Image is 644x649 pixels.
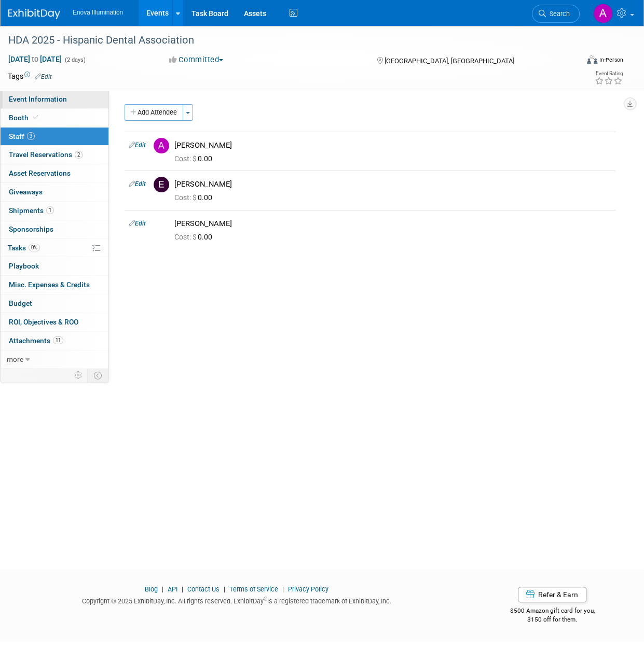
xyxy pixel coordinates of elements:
sup: ® [264,596,267,602]
span: [DATE] [DATE] [8,54,62,64]
a: Event Information [1,90,108,108]
span: 0.00 [174,233,216,241]
div: $150 off for them. [481,615,623,624]
img: ExhibitDay [8,9,60,19]
div: In-Person [599,56,623,64]
a: Misc. Expenses & Credits [1,276,108,294]
span: more [7,355,23,363]
a: Blog [145,585,158,593]
img: Format-Inperson.png [587,55,597,64]
a: Giveaways [1,183,108,201]
span: | [179,585,186,593]
img: A.jpg [154,138,169,153]
span: Misc. Expenses & Credits [9,280,90,289]
span: 0% [29,244,40,251]
span: Cost: $ [174,233,198,241]
span: Giveaways [9,188,43,196]
div: [PERSON_NAME] [174,179,611,189]
td: Tags [8,71,52,81]
span: Booth [9,114,40,122]
a: Travel Reservations2 [1,146,108,164]
span: Attachments [9,336,63,345]
img: Abby Nelson [593,4,613,23]
button: Add Attendee [125,104,183,121]
span: 1 [46,206,54,214]
td: Personalize Event Tab Strip [70,369,88,382]
div: HDA 2025 - Hispanic Dental Association [5,31,571,50]
span: Event Information [9,95,67,103]
span: 0.00 [174,193,216,202]
a: Shipments1 [1,202,108,220]
td: Toggle Event Tabs [88,369,109,382]
a: Edit [35,73,52,80]
a: ROI, Objectives & ROO [1,313,108,331]
span: Playbook [9,262,39,270]
span: Search [546,10,570,18]
span: Tasks [8,244,40,252]
a: Budget [1,294,108,313]
span: | [159,585,166,593]
a: Refer & Earn [518,587,586,602]
a: Attachments11 [1,332,108,350]
div: $500 Amazon gift card for you, [481,600,623,624]
a: Contact Us [187,585,220,593]
a: Tasks0% [1,239,108,257]
span: Asset Reservations [9,169,71,177]
a: Terms of Service [229,585,278,593]
a: Search [532,5,580,23]
span: | [221,585,228,593]
span: 3 [27,132,35,140]
div: Event Rating [595,71,623,76]
span: Budget [9,299,32,307]
div: [PERSON_NAME] [174,140,611,150]
a: Asset Reservations [1,164,108,182]
span: Shipments [9,206,54,215]
span: to [30,55,40,63]
div: Copyright © 2025 ExhibitDay, Inc. All rights reserved. ExhibitDay is a registered trademark of Ex... [8,594,465,606]
span: [GEOGRAPHIC_DATA], [GEOGRAPHIC_DATA] [385,57,514,65]
div: Event Format [533,54,623,69]
div: [PERSON_NAME] [174,219,611,229]
img: E.jpg [154,177,169,192]
span: 2 [75,151,83,159]
a: Edit [129,142,146,149]
span: | [280,585,286,593]
span: Travel Reservations [9,150,83,159]
a: Booth [1,109,108,127]
span: Cost: $ [174,193,198,202]
span: ROI, Objectives & ROO [9,318,78,326]
a: API [168,585,177,593]
span: Staff [9,132,35,140]
span: 11 [53,336,63,344]
a: Sponsorships [1,220,108,238]
span: Cost: $ [174,154,198,163]
button: Committed [166,54,227,65]
a: Playbook [1,257,108,275]
a: Privacy Policy [288,585,328,593]
span: Enova Illumination [73,9,123,16]
a: Staff3 [1,128,108,146]
span: 0.00 [174,154,216,163]
a: Edit [129,180,146,188]
a: Edit [129,220,146,227]
a: more [1,350,108,369]
i: Booth reservation complete [33,115,38,120]
span: (2 days) [64,57,86,63]
span: Sponsorships [9,225,53,233]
